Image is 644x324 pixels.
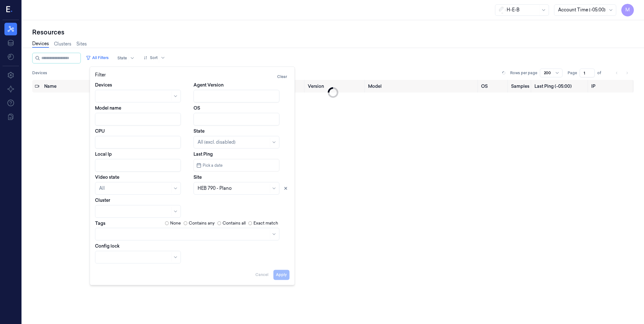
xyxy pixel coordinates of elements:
[253,220,278,226] label: Exact match
[621,4,634,16] button: M
[194,128,205,134] label: State
[366,80,478,93] th: Model
[83,53,111,63] button: All Filters
[509,80,532,93] th: Samples
[95,72,289,82] div: Filter
[194,159,279,171] button: Pick a date
[95,221,105,225] label: Tags
[194,82,224,88] label: Agent Version
[95,197,110,203] label: Cluster
[568,70,577,76] span: Page
[194,174,202,180] label: Site
[76,41,87,47] a: Sites
[95,174,119,180] label: Video state
[170,220,181,226] label: None
[510,70,537,76] p: Rows per page
[612,69,631,77] nav: pagination
[32,70,47,76] span: Devices
[32,40,49,48] a: Devices
[589,80,634,93] th: IP
[42,80,117,93] th: Name
[305,80,366,93] th: Version
[95,82,112,88] label: Devices
[95,151,112,157] label: Local Ip
[95,105,121,111] label: Model name
[194,105,200,111] label: OS
[201,162,223,168] span: Pick a date
[95,243,120,249] label: Config lock
[479,80,509,93] th: OS
[275,72,289,82] button: Clear
[95,128,105,134] label: CPU
[597,70,607,76] span: of
[54,41,71,47] a: Clusters
[223,220,246,226] label: Contains all
[32,28,634,37] div: Resources
[189,220,215,226] label: Contains any
[194,151,213,157] label: Last Ping
[532,80,589,93] th: Last Ping (-05:00)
